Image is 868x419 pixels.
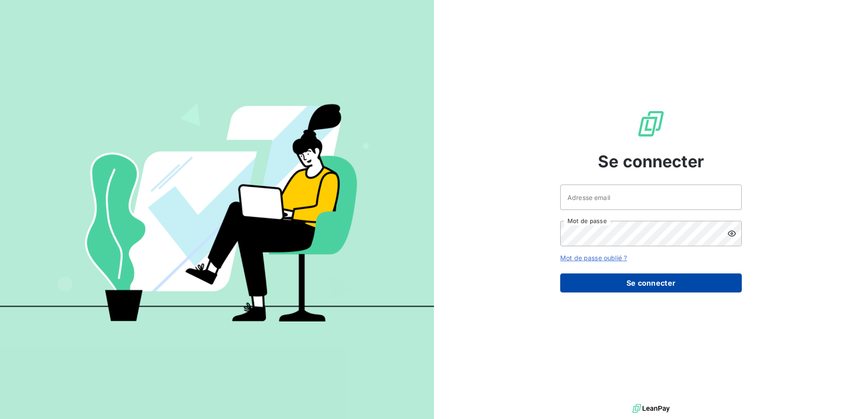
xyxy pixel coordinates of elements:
[598,149,704,174] span: Se connecter
[632,402,670,415] img: logo
[560,273,742,292] button: Se connecter
[560,254,627,262] a: Mot de passe oublié ?
[636,109,666,138] img: Logo LeanPay
[560,185,742,210] input: placeholder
